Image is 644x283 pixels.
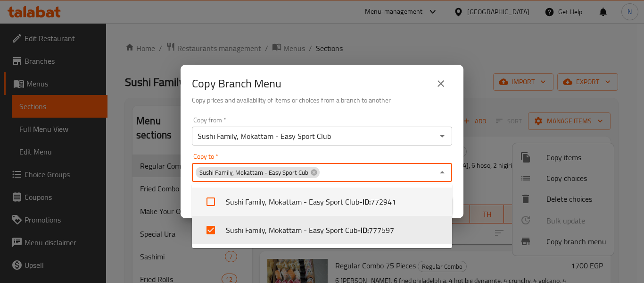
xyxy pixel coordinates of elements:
button: close [429,72,452,95]
b: - ID: [359,196,371,207]
li: Sushi Family, Mokattam - Easy Sport Club [192,188,452,216]
button: Open [436,129,449,143]
li: Sushi Family, Mokattam - Easy Sport Cub [192,216,452,244]
span: 772941 [371,196,396,207]
div: Sushi Family, Mokattam - Easy Sport Cub [196,167,320,178]
button: Close [436,166,449,179]
b: - ID: [357,224,369,236]
h2: Copy Branch Menu [192,76,281,91]
span: 777597 [369,224,394,236]
h6: Copy prices and availability of items or choices from a branch to another [192,95,452,105]
span: Sushi Family, Mokattam - Easy Sport Cub [196,168,312,177]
